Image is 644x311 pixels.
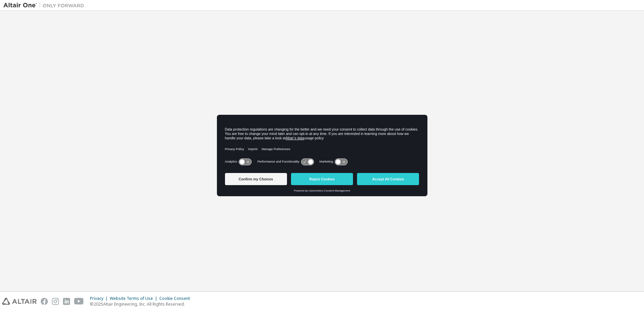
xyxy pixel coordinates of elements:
[90,301,194,307] p: © 2025 Altair Engineering, Inc. All Rights Reserved.
[159,296,194,301] div: Cookie Consent
[74,298,84,305] img: youtube.svg
[110,296,159,301] div: Website Terms of Use
[90,296,110,301] div: Privacy
[63,298,70,305] img: linkedin.svg
[41,298,48,305] img: facebook.svg
[2,298,37,305] img: altair_logo.svg
[3,2,88,9] img: Altair One
[52,298,59,305] img: instagram.svg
